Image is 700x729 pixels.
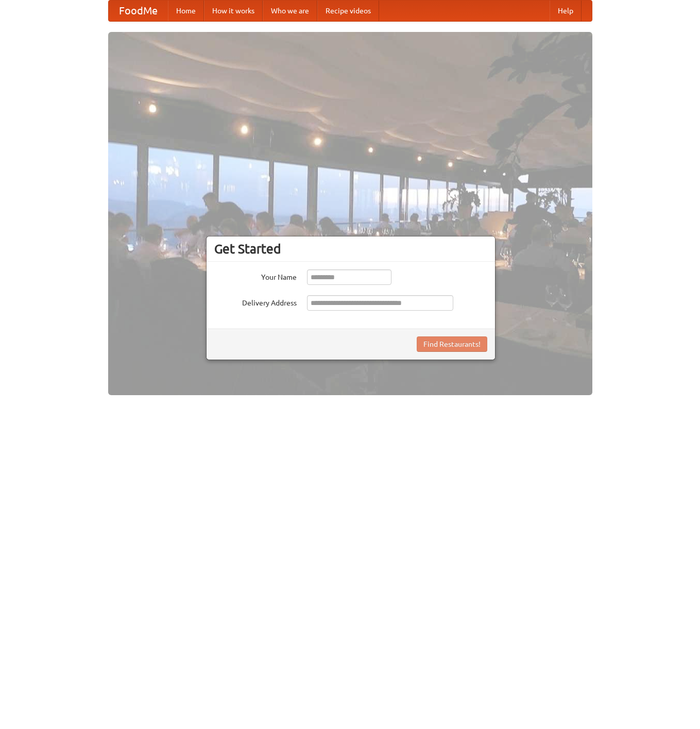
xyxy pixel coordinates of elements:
[417,336,487,352] button: Find Restaurants!
[214,241,487,257] h3: Get Started
[214,269,297,282] label: Your Name
[204,1,263,21] a: How it works
[317,1,379,21] a: Recipe videos
[168,1,204,21] a: Home
[109,1,168,21] a: FoodMe
[214,295,297,308] label: Delivery Address
[550,1,582,21] a: Help
[263,1,317,21] a: Who we are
